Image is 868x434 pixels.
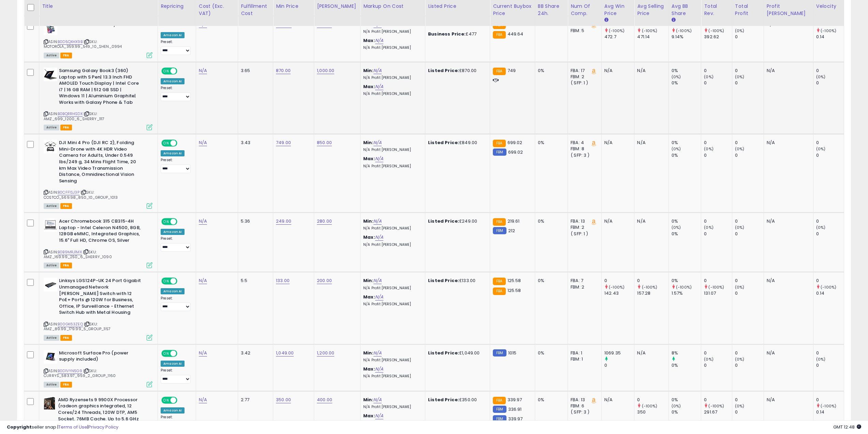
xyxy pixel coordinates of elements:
[317,67,334,74] a: 1,000.00
[363,155,375,162] b: Max:
[428,31,485,37] div: £477
[604,140,629,146] div: N/A
[363,218,373,224] b: Min:
[821,28,836,33] small: (-100%)
[507,277,521,284] span: 125.58
[44,203,59,209] span: All listings currently available for purchase on Amazon
[276,350,294,356] a: 1,049.00
[428,350,485,356] div: £1,049.00
[507,67,516,74] span: 749
[317,139,332,146] a: 850.00
[637,140,663,146] div: N/A
[276,139,291,146] a: 749.00
[176,350,187,356] span: OFF
[571,397,596,403] div: FBA: 13
[604,350,634,356] div: 1069.35
[317,218,332,225] a: 280.00
[735,80,764,86] div: 0
[704,397,732,403] div: 0
[816,80,844,86] div: 0
[604,3,631,17] div: Avg Win Price
[571,350,596,356] div: FBA: 1
[704,225,713,230] small: (0%)
[199,218,207,225] a: N/A
[44,350,152,387] div: ASIN:
[162,278,171,284] span: ON
[571,146,596,152] div: FBM: 8
[735,218,764,224] div: 0
[571,218,596,224] div: FBA: 13
[44,39,122,49] span: | SKU: MOTOROLA_359.99_549_10_SHEN_0994
[735,231,764,237] div: 0
[672,362,701,368] div: 0%
[571,28,596,34] div: FBM: 5
[161,158,191,173] div: Preset:
[44,140,152,208] div: ASIN:
[161,78,185,84] div: Amazon AI
[493,397,505,404] small: FBA
[199,277,207,284] a: N/A
[704,34,732,40] div: 392.62
[642,28,658,33] small: (-100%)
[704,68,732,74] div: 0
[373,277,382,284] a: N/A
[672,278,701,284] div: 0%
[363,75,420,80] p: N/A Profit [PERSON_NAME]
[604,278,634,284] div: 0
[373,350,382,356] a: N/A
[44,263,59,268] span: All listings currently available for purchase on Amazon
[373,396,382,403] a: N/A
[241,397,268,403] div: 2.77
[44,111,104,121] span: | SKU: AMZ_699_1200_6_SHERRY_1117
[704,290,732,296] div: 131.07
[508,227,515,234] span: 212
[58,249,82,255] a: B0B9MRJ1MX
[672,231,701,237] div: 0%
[428,218,485,224] div: £249.00
[241,140,268,146] div: 3.43
[375,294,383,300] a: N/A
[59,278,142,317] b: Linksys LGS124P-UK 24 Port Gigabit Unmanaged Network [PERSON_NAME] Switch with 12 PoE+ Ports @ 12...
[317,3,357,10] div: [PERSON_NAME]
[363,92,420,96] p: N/A Profit [PERSON_NAME]
[672,290,701,296] div: 1.57%
[704,74,713,80] small: (0%)
[816,356,826,362] small: (0%)
[816,34,844,40] div: 0.14
[637,290,668,296] div: 157.28
[538,218,562,224] div: 0%
[162,350,171,356] span: ON
[363,139,373,146] b: Min:
[604,397,629,403] div: N/A
[428,396,459,403] b: Listed Price:
[58,190,79,195] a: B0CFF1SJ3P
[767,3,810,17] div: Profit [PERSON_NAME]
[60,382,72,388] span: FBA
[44,397,56,410] img: 41k-qInPV7L._SL40_.jpg
[428,139,459,146] b: Listed Price:
[508,149,523,155] span: 699.02
[60,203,72,209] span: FBA
[44,218,57,232] img: 41v9UWWES+L._SL40_.jpg
[816,152,844,158] div: 0
[571,22,596,28] div: FBA: 7
[507,287,521,294] span: 125.58
[428,397,485,403] div: £350.00
[821,284,836,290] small: (-100%)
[571,284,596,290] div: FBM: 2
[363,366,375,372] b: Max:
[538,350,562,356] div: 0%
[363,29,420,34] p: N/A Profit [PERSON_NAME]
[604,290,634,296] div: 142.43
[816,140,844,146] div: 0
[241,218,268,224] div: 5.36
[363,358,420,363] p: N/A Profit [PERSON_NAME]
[60,125,72,130] span: FBA
[493,227,506,234] small: FBM
[704,362,732,368] div: 0
[199,3,235,17] div: Cost (Exc. VAT)
[176,219,187,225] span: OFF
[375,83,383,90] a: N/A
[363,350,373,356] b: Min:
[708,28,724,33] small: (-100%)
